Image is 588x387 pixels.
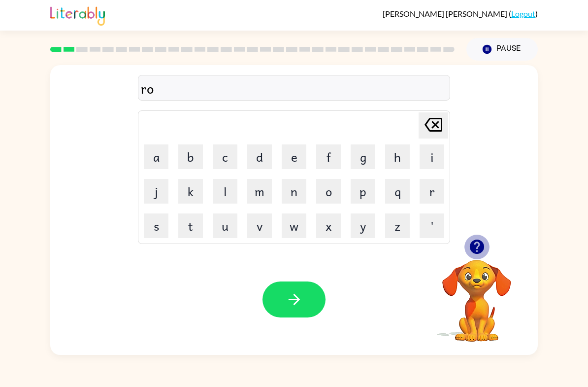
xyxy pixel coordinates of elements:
[144,179,168,204] button: j
[213,213,237,238] button: u
[213,144,237,169] button: c
[178,179,203,204] button: k
[420,179,444,204] button: r
[247,179,272,204] button: m
[282,144,306,169] button: e
[213,179,237,204] button: l
[316,213,341,238] button: x
[282,213,306,238] button: w
[420,213,444,238] button: '
[385,213,410,238] button: z
[247,144,272,169] button: d
[282,179,306,204] button: n
[351,144,375,169] button: g
[316,179,341,204] button: o
[351,179,375,204] button: p
[511,9,535,18] a: Logout
[178,213,203,238] button: t
[144,144,168,169] button: a
[50,4,105,26] img: Literably
[383,9,509,18] span: [PERSON_NAME] [PERSON_NAME]
[247,213,272,238] button: v
[351,213,375,238] button: y
[385,179,410,204] button: q
[141,78,447,99] div: ro
[385,144,410,169] button: h
[316,144,341,169] button: f
[466,38,538,61] button: Pause
[178,144,203,169] button: b
[144,213,168,238] button: s
[420,144,444,169] button: i
[383,9,538,18] div: ( )
[427,245,526,343] video: Your browser must support playing .mp4 files to use Literably. Please try using another browser.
